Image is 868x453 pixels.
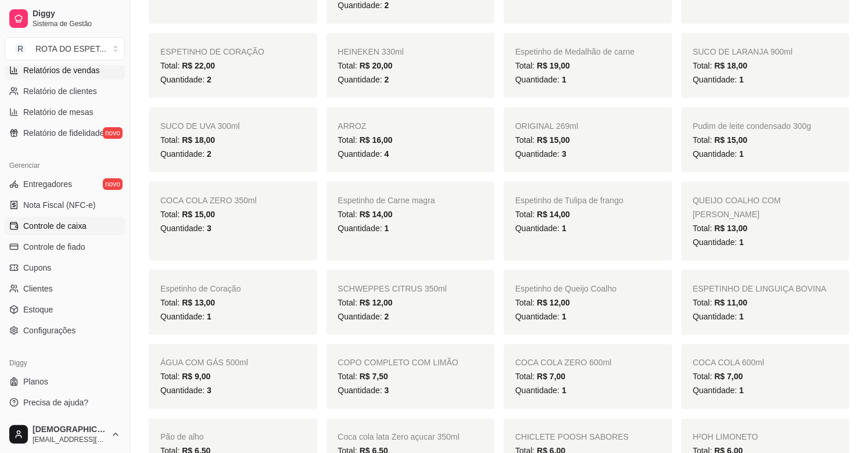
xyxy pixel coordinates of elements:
[515,372,565,382] span: Total:
[562,312,566,321] span: 1
[740,149,744,159] span: 1
[160,149,211,159] span: Quantidade:
[5,37,125,60] button: Select a team
[562,75,566,84] span: 1
[715,61,748,70] span: R$ 18,00
[562,386,566,396] span: 1
[740,75,744,84] span: 1
[23,199,95,211] span: Nota Fiscal (NFC-e)
[5,393,125,412] a: Precisa de ajuda?
[160,358,248,368] span: ÁGUA COM GÁS 500ml
[360,135,393,145] span: R$ 16,00
[515,61,570,70] span: Total:
[5,103,125,121] a: Relatório de mesas
[5,300,125,319] a: Estoque
[160,121,240,131] span: SUCO DE UVA 300ml
[385,75,389,84] span: 2
[338,312,389,321] span: Quantidade:
[33,425,106,435] span: [DEMOGRAPHIC_DATA]
[338,433,460,442] span: Coca cola lata Zero açucar 350ml
[740,312,744,321] span: 1
[338,298,393,307] span: Total:
[515,433,629,442] span: CHICLETE POOSH SABORES
[715,372,743,382] span: R$ 7,00
[207,312,211,321] span: 1
[338,386,389,396] span: Quantidade:
[23,241,85,253] span: Controle de fiado
[23,220,87,232] span: Controle de caixa
[693,284,827,293] span: ESPETINHO DE LINGUIÇA BOVINA
[160,75,211,84] span: Quantidade:
[23,178,72,190] span: Entregadores
[360,372,388,382] span: R$ 7,50
[5,124,125,142] a: Relatório de fidelidadenovo
[338,1,389,10] span: Quantidade:
[207,224,211,233] span: 3
[515,224,566,233] span: Quantidade:
[182,372,210,382] span: R$ 9,00
[160,61,215,70] span: Total:
[338,61,393,70] span: Total:
[5,372,125,391] a: Planos
[740,386,744,396] span: 1
[537,210,570,219] span: R$ 14,00
[23,304,53,315] span: Estoque
[537,298,570,307] span: R$ 12,00
[207,149,211,159] span: 2
[515,75,566,84] span: Quantidade:
[515,121,578,131] span: ORIGINAL 269ml
[160,135,215,145] span: Total:
[33,19,120,28] span: Sistema de Gestão
[23,397,88,408] span: Precisa de ajuda?
[360,61,393,70] span: R$ 20,00
[693,298,748,307] span: Total:
[160,372,210,382] span: Total:
[182,61,215,70] span: R$ 22,00
[5,217,125,235] a: Controle de caixa
[515,135,570,145] span: Total:
[515,196,623,205] span: Espetinho de Tulipa de frango
[160,47,264,56] span: ESPETINHO DE CORAÇÃO
[182,135,215,145] span: R$ 18,00
[160,386,211,396] span: Quantidade:
[160,196,257,205] span: COCA COLA ZERO 350ml
[338,121,367,131] span: ARROZ
[515,386,566,396] span: Quantidade:
[207,75,211,84] span: 2
[338,284,447,293] span: SCHWEPPES CITRUS 350ml
[693,196,781,219] span: QUEIJO COALHO COM [PERSON_NAME]
[23,283,53,294] span: Clientes
[5,279,125,298] a: Clientes
[23,376,48,387] span: Planos
[182,210,215,219] span: R$ 15,00
[693,386,744,396] span: Quantidade:
[338,149,389,159] span: Quantidade:
[693,149,744,159] span: Quantidade:
[5,61,125,80] a: Relatórios de vendas
[23,127,104,139] span: Relatório de fidelidade
[338,47,404,56] span: HEINEKEN 330ml
[515,149,566,159] span: Quantidade:
[515,358,612,368] span: COCA COLA ZERO 600ml
[5,354,125,372] div: Diggy
[515,312,566,321] span: Quantidade:
[693,75,744,84] span: Quantidade:
[338,75,389,84] span: Quantidade:
[515,47,634,56] span: Espetinho de Medalhão de carne
[338,135,393,145] span: Total:
[537,372,565,382] span: R$ 7,00
[693,121,812,131] span: Pudim de leite condensado 300g
[338,196,435,205] span: Espetinho de Carne magra
[385,1,389,10] span: 2
[693,238,744,247] span: Quantidade:
[715,135,748,145] span: R$ 15,00
[5,156,125,175] div: Gerenciar
[15,43,26,55] span: R
[5,82,125,100] a: Relatório de clientes
[33,435,106,444] span: [EMAIL_ADDRESS][DOMAIN_NAME]
[693,61,748,70] span: Total:
[160,298,215,307] span: Total:
[160,433,204,442] span: Pão de alho
[160,210,215,219] span: Total:
[740,238,744,247] span: 1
